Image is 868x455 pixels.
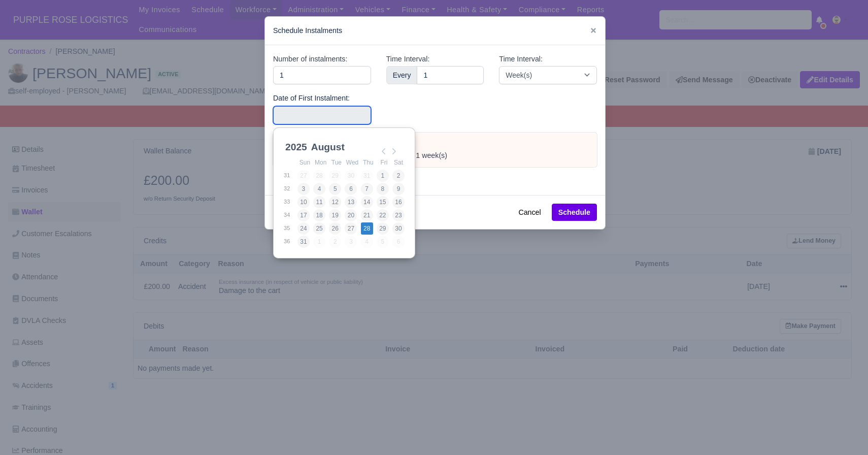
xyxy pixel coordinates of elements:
button: 19 [329,209,341,221]
button: 4 [313,183,325,195]
abbr: Wednesday [346,159,358,166]
iframe: Chat Widget [817,406,868,455]
button: 10 [297,196,310,208]
label: Time Interval: [499,53,543,65]
td: 31 [283,169,297,182]
button: 11 [313,196,325,208]
button: 15 [377,196,389,208]
button: 27 [345,222,357,235]
button: 17 [297,209,310,221]
label: Date of First Instalment: [273,92,350,104]
button: 28 [361,222,373,235]
abbr: Sunday [299,159,310,166]
button: 9 [392,183,405,195]
button: 1 [377,170,389,182]
button: 12 [329,196,341,208]
button: 30 [392,222,405,235]
button: 31 [297,236,310,248]
button: Previous Month [378,145,390,157]
td: 32 [283,182,297,196]
button: 16 [392,196,405,208]
button: 24 [297,222,310,235]
td: 33 [283,196,297,209]
label: Time Interval: [386,53,430,65]
td: 36 [283,235,297,248]
div: August [309,140,347,155]
button: 7 [361,183,373,195]
button: 25 [313,222,325,235]
button: 13 [345,196,357,208]
button: Cancel [512,204,547,221]
button: Next Month [388,145,400,157]
abbr: Friday [380,159,387,166]
button: 20 [345,209,357,221]
button: 6 [345,183,357,195]
input: Use the arrow keys to pick a date [273,106,371,124]
abbr: Thursday [363,159,374,166]
button: 5 [329,183,341,195]
button: 3 [297,183,310,195]
div: Deduct from the driver every 1 week(s) [298,151,587,161]
td: 34 [283,209,297,222]
abbr: Tuesday [331,159,342,166]
label: Number of instalments: [273,53,347,65]
div: Schedule Instalments [265,17,605,45]
button: 26 [329,222,341,235]
button: 21 [361,209,373,221]
div: 2025 [283,140,309,155]
button: 18 [313,209,325,221]
abbr: Monday [315,159,326,166]
td: 35 [283,222,297,235]
button: 2 [392,170,405,182]
button: 8 [377,183,389,195]
abbr: Saturday [394,159,403,166]
button: 14 [361,196,373,208]
button: 29 [377,222,389,235]
h6: Payment Plan [298,140,587,149]
button: Schedule [552,204,597,221]
div: Every [386,66,418,84]
button: 22 [377,209,389,221]
button: 23 [392,209,405,221]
